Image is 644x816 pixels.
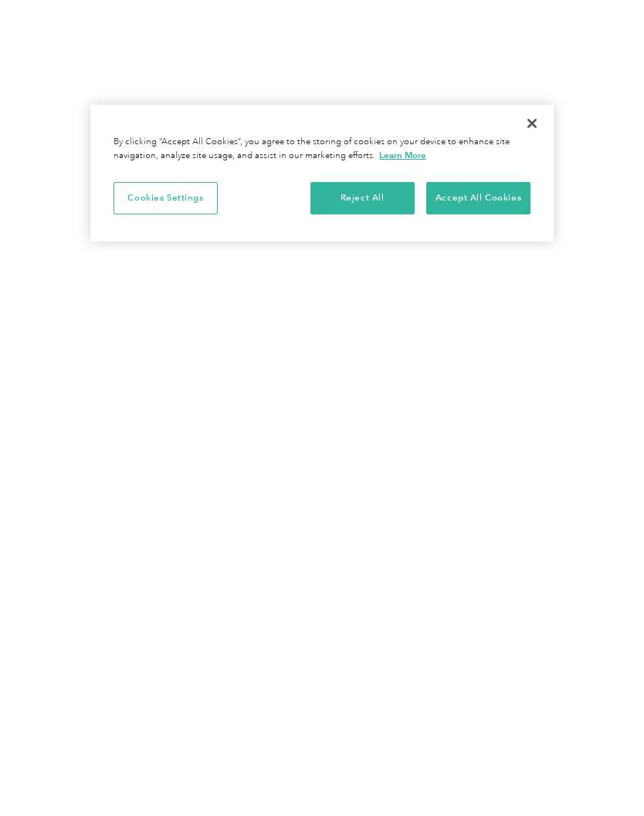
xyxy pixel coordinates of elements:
[114,182,218,214] button: Cookies Settings
[90,105,554,241] div: Privacy
[310,182,415,214] button: Reject All
[379,150,426,160] a: More information about your privacy, opens in a new tab
[114,136,530,163] div: By clicking “Accept All Cookies”, you agree to the storing of cookies on your device to enhance s...
[90,105,554,241] div: Cookie banner
[515,106,549,140] button: Close
[426,182,530,214] button: Accept All Cookies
